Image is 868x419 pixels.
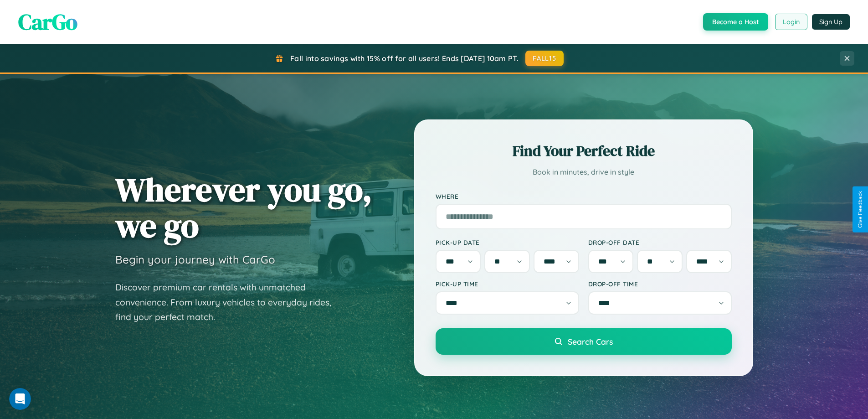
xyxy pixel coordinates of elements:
iframe: Intercom live chat [9,388,31,410]
label: Pick-up Time [436,280,579,288]
button: Become a Host [703,13,768,31]
button: FALL15 [525,51,564,66]
button: Search Cars [436,328,732,355]
p: Book in minutes, drive in style [436,166,732,179]
button: Sign Up [812,14,850,30]
p: Discover premium car rentals with unmatched convenience. From luxury vehicles to everyday rides, ... [115,280,343,325]
h3: Begin your journey with CarGo [115,253,275,266]
label: Drop-off Time [588,280,732,288]
label: Drop-off Date [588,238,732,246]
label: Pick-up Date [436,238,579,246]
span: CarGo [18,7,77,37]
label: Where [436,192,732,200]
span: Search Cars [568,336,613,347]
span: Fall into savings with 15% off for all users! Ends [DATE] 10am PT. [290,54,519,63]
div: Give Feedback [857,191,863,228]
h1: Wherever you go, we go [115,171,372,243]
button: Login [775,14,807,30]
h2: Find Your Perfect Ride [436,141,732,161]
